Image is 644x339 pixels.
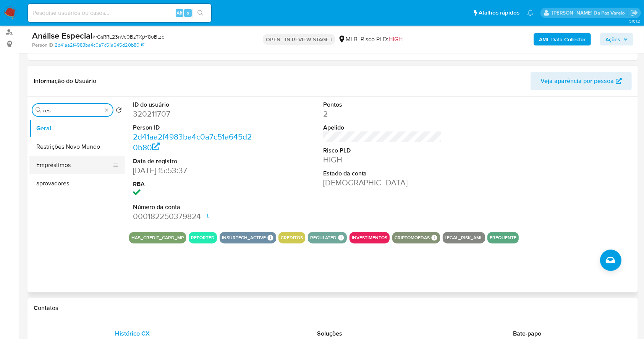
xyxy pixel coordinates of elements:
[361,35,403,44] span: Risco PLD:
[187,9,189,16] span: s
[317,329,342,338] span: Soluções
[133,180,252,188] dt: RBA
[32,29,92,42] b: Análise Especial
[527,10,534,16] a: Notificações
[92,33,165,41] span: # rGsRRL23nVc0BzTXpY8oBtzq
[133,101,252,109] dt: ID do usuário
[323,169,442,178] dt: Estado da conta
[539,33,586,45] b: AML Data Collector
[28,8,211,18] input: Pesquise usuários ou casos...
[116,107,122,115] button: Retornar ao pedido padrão
[133,109,252,119] dd: 320211707
[34,77,96,85] h1: Informação do Usuário
[133,211,252,222] dd: 000182250379824
[605,33,620,45] span: Ações
[479,9,519,17] span: Atalhos rápidos
[115,329,150,338] span: Histórico CX
[133,157,252,165] dt: Data de registro
[323,154,442,165] dd: HIGH
[323,109,442,119] dd: 2
[629,18,640,24] span: 3.161.2
[29,156,119,174] button: Empréstimos
[133,131,252,153] a: 2d41aa2f4983ba4c0a7c51a645d20b80
[263,34,335,45] p: OPEN - IN REVIEW STAGE I
[630,9,638,17] a: Sair
[193,8,208,18] button: search-icon
[133,165,252,176] dd: [DATE] 15:53:37
[388,35,403,44] span: HIGH
[513,329,541,338] span: Bate-papo
[29,174,125,193] button: aprovadores
[552,9,628,16] p: patricia.varelo@mercadopago.com.br
[534,33,591,45] button: AML Data Collector
[133,203,252,211] dt: Número da conta
[323,177,442,188] dd: [DEMOGRAPHIC_DATA]
[32,42,53,49] b: Person ID
[531,72,632,90] button: Veja aparência por pessoa
[323,101,442,109] dt: Pontos
[29,119,125,138] button: Geral
[133,123,252,132] dt: Person ID
[55,42,144,49] a: 2d41aa2f4983ba4c0a7c51a645d20b80
[36,107,42,113] button: Procurar
[338,35,358,44] div: MLB
[323,123,442,132] dt: Apelido
[323,146,442,155] dt: Risco PLD
[34,304,632,312] h1: Contatos
[29,138,125,156] button: Restrições Novo Mundo
[176,9,183,16] span: Alt
[540,72,614,90] span: Veja aparência por pessoa
[43,107,102,114] input: Procurar
[600,33,633,45] button: Ações
[104,107,110,113] button: Apagar busca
